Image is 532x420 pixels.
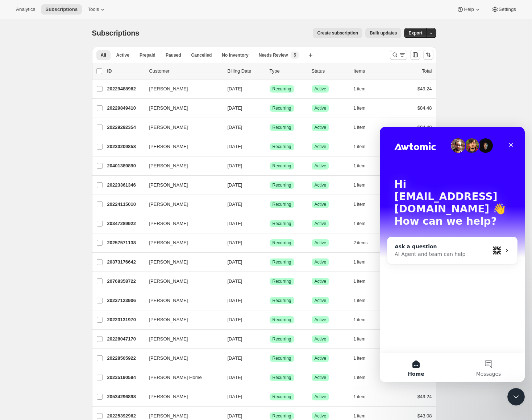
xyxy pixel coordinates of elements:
p: 20229849410 [107,105,144,112]
div: 20223361346[PERSON_NAME][DATE]SuccessRecurringSuccessActive1 item$49.24 [107,180,432,190]
p: 20228047170 [107,335,144,343]
span: Active [315,163,327,169]
div: 20235190594[PERSON_NAME] Home[DATE]SuccessRecurringSuccessActive1 item$91.48 [107,372,432,383]
span: Export [408,30,422,36]
div: 20257571138[PERSON_NAME][DATE]SuccessRecurringSuccessActive2 items$56.28 [107,238,432,248]
div: 20347289922[PERSON_NAME][DATE]SuccessRecurringSuccessActive1 item$23.72 [107,219,432,229]
button: Bulk updates [365,28,401,38]
span: Recurring [273,163,291,169]
button: [PERSON_NAME] [145,102,217,114]
span: 1 item [354,317,366,323]
span: [PERSON_NAME] [149,393,188,400]
span: Active [315,240,327,246]
button: [PERSON_NAME] [145,237,217,249]
span: [DATE] [228,298,242,303]
button: [PERSON_NAME] [145,122,217,133]
span: Active [315,201,327,207]
span: Recurring [273,298,291,303]
button: [PERSON_NAME] [145,352,217,364]
div: 20223131970[PERSON_NAME][DATE]SuccessRecurringSuccessActive1 item$49.24 [107,315,432,325]
button: Analytics [12,4,40,15]
span: [PERSON_NAME] [149,297,188,304]
span: [PERSON_NAME] [149,412,188,420]
span: Tools [88,7,99,12]
span: Recurring [273,259,291,265]
span: 1 item [354,375,366,380]
div: 20228047170[PERSON_NAME][DATE]SuccessRecurringSuccessActive1 item$104.72 [107,334,432,344]
span: Recurring [273,278,291,284]
button: 1 item [354,295,374,306]
button: 1 item [354,392,374,402]
span: $43.08 [417,413,432,419]
span: [PERSON_NAME] [149,162,188,170]
button: [PERSON_NAME] [145,391,217,403]
span: [DATE] [228,394,242,399]
span: Recurring [273,86,291,92]
button: [PERSON_NAME] [145,295,217,306]
button: 2 items [354,238,376,248]
button: [PERSON_NAME] [145,218,217,229]
span: Active [315,221,327,227]
p: 20223361346 [107,182,144,189]
button: Tools [83,4,111,15]
span: Active [116,52,129,58]
button: 1 item [354,199,374,209]
span: All [101,52,106,58]
p: 20235190594 [107,374,144,381]
span: $84.48 [417,125,432,130]
span: Settings [499,7,516,12]
span: Active [315,298,327,303]
span: Active [315,278,327,284]
button: [PERSON_NAME] [145,333,217,345]
div: 20229849410[PERSON_NAME][DATE]SuccessRecurringSuccessActive1 item$84.48 [107,103,432,113]
span: 1 item [354,221,366,227]
p: 20224115010 [107,201,144,208]
span: Bulk updates [370,30,397,36]
span: [DATE] [228,413,242,419]
span: Analytics [16,7,35,12]
span: 1 item [354,394,366,400]
span: Active [315,144,327,150]
span: Recurring [273,240,291,246]
span: [DATE] [228,86,242,91]
span: 1 item [354,144,366,150]
div: 20229292354[PERSON_NAME][DATE]SuccessRecurringSuccessActive1 item$84.48 [107,122,432,132]
span: [PERSON_NAME] [149,239,188,246]
p: ID [107,68,144,75]
button: Create subscription [313,28,362,38]
span: Recurring [273,317,291,323]
div: 20224115010[PERSON_NAME][DATE]SuccessRecurringSuccessActive1 item$126.72 [107,199,432,209]
p: 20223131970 [107,316,144,323]
span: Needs Review [259,52,288,58]
span: [DATE] [228,182,242,188]
button: Export [404,28,427,38]
button: [PERSON_NAME] [145,276,217,287]
span: [PERSON_NAME] [149,220,188,227]
span: Active [315,105,327,111]
span: [DATE] [228,105,242,111]
div: 20228505922[PERSON_NAME][DATE]SuccessRecurringSuccessActive1 item$49.24 [107,353,432,363]
span: [PERSON_NAME] [149,335,188,343]
span: 5 [294,52,296,58]
button: 1 item [354,84,374,94]
span: Active [315,394,327,400]
span: Active [315,375,327,380]
button: Settings [487,4,520,15]
iframe: Intercom live chat [380,127,525,382]
span: Recurring [273,125,291,130]
span: Active [315,182,327,188]
span: [DATE] [228,317,242,322]
p: 20257571138 [107,239,144,246]
span: 1 item [354,86,366,92]
span: Recurring [273,394,291,400]
button: 1 item [354,103,374,113]
p: 20228505922 [107,355,144,362]
button: [PERSON_NAME] [145,83,217,95]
